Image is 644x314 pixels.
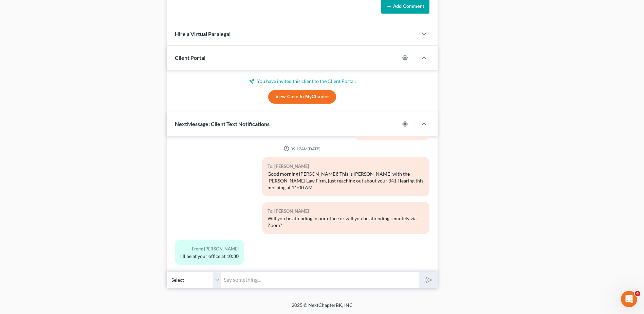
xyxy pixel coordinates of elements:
[180,245,239,253] div: From: [PERSON_NAME]
[635,291,640,296] span: 4
[268,90,336,104] a: View Case in MyChapter
[175,146,429,152] div: 09:17AM[DATE]
[268,207,424,215] div: To: [PERSON_NAME]
[268,215,424,229] div: Will you be attending in our office or will you be attending remotely via Zoom?
[268,171,424,191] div: Good morning [PERSON_NAME]! This is [PERSON_NAME] with the [PERSON_NAME] Law Firm, just reaching ...
[175,54,205,61] span: Client Portal
[129,302,516,314] div: 2025 © NextChapterBK, INC
[175,31,231,37] span: Hire a Virtual Paralegal
[180,253,239,260] div: I'll be at your office at 10:30
[175,78,429,85] p: You have invited this client to the Client Portal.
[221,272,419,288] input: Say something...
[175,121,270,127] span: NextMessage: Client Text Notifications
[621,291,637,307] iframe: Intercom live chat
[268,162,424,170] div: To: [PERSON_NAME]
